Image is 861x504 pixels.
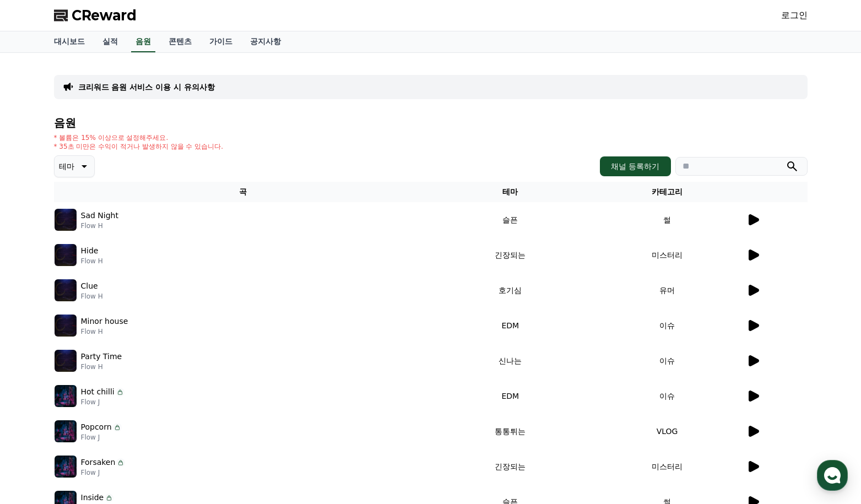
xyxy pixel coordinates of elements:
[81,492,104,503] p: Inside
[55,279,77,301] img: music
[589,237,746,273] td: 미스터리
[81,457,116,468] p: Forsaken
[81,245,99,257] p: Hide
[54,133,224,142] p: * 볼륨은 15% 이상으로 설정해주세요.
[55,244,77,266] img: music
[45,31,94,52] a: 대시보드
[589,202,746,237] td: 썰
[432,273,589,308] td: 호기심
[589,378,746,414] td: 이슈
[170,366,183,375] span: 설정
[54,182,432,202] th: 곡
[81,280,98,292] p: Clue
[589,182,746,202] th: 카테고리
[131,31,155,52] a: 음원
[55,456,77,478] img: music
[432,414,589,449] td: 통통튀는
[432,449,589,484] td: 긴장되는
[73,349,142,377] a: 대화
[81,386,115,398] p: Hot chilli
[78,82,215,93] a: 크리워드 음원 서비스 이용 시 유의사항
[81,421,112,433] p: Popcorn
[81,327,128,336] p: Flow H
[600,156,670,176] button: 채널 등록하기
[81,257,103,265] p: Flow H
[101,366,114,375] span: 대화
[81,210,118,221] p: Sad Night
[55,385,77,407] img: music
[81,362,122,371] p: Flow H
[432,202,589,237] td: 슬픈
[160,31,201,52] a: 콘텐츠
[432,378,589,414] td: EDM
[54,7,137,24] a: CReward
[81,316,128,327] p: Minor house
[432,182,589,202] th: 테마
[589,308,746,343] td: 이슈
[35,366,41,375] span: 홈
[142,349,212,377] a: 설정
[241,31,290,52] a: 공지사항
[432,343,589,378] td: 신나는
[432,308,589,343] td: EDM
[81,221,118,230] p: Flow H
[589,273,746,308] td: 유머
[59,159,74,174] p: 테마
[81,351,122,362] p: Party Time
[201,31,241,52] a: 가이드
[781,9,808,22] a: 로그인
[432,237,589,273] td: 긴장되는
[81,292,103,301] p: Flow H
[589,449,746,484] td: 미스터리
[589,343,746,378] td: 이슈
[3,349,73,377] a: 홈
[55,350,77,372] img: music
[54,117,808,129] h4: 음원
[589,414,746,449] td: VLOG
[55,315,77,337] img: music
[55,420,77,442] img: music
[94,31,127,52] a: 실적
[81,433,122,442] p: Flow J
[55,209,77,231] img: music
[81,468,126,477] p: Flow J
[81,398,124,407] p: Flow J
[72,7,137,24] span: CReward
[54,142,224,151] p: * 35초 미만은 수익이 적거나 발생하지 않을 수 있습니다.
[54,155,95,177] button: 테마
